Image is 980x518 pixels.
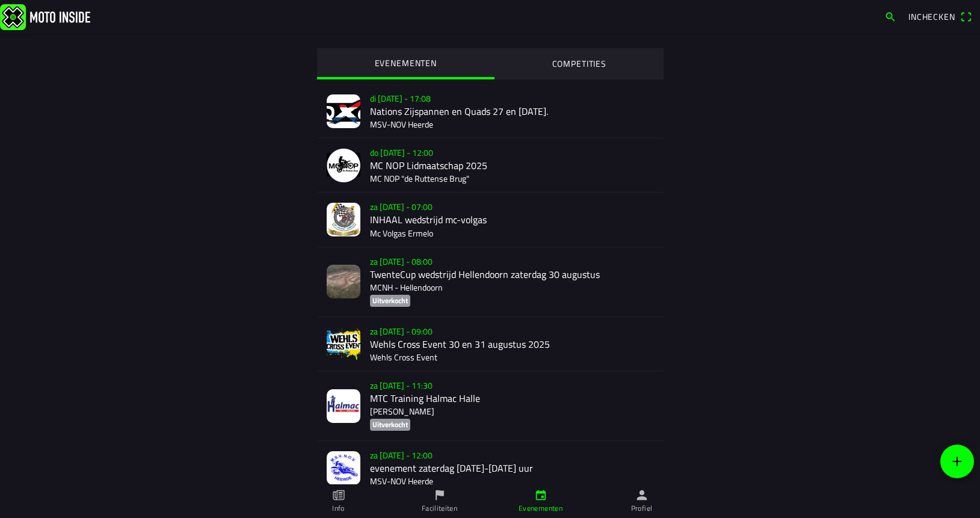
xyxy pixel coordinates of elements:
[327,203,360,236] img: MYnGwVrkfdY5GMORvVfIyV8aIl5vFcLYBSNgmrVj.jpg
[327,389,360,423] img: B9uXB3zN3aqSbiJi7h2z0C2GTIv8Hi6QJ5DnzUq3.jpg
[433,489,446,502] ion-icon: flag
[635,489,649,502] ion-icon: person
[332,489,345,502] ion-icon: paper
[519,503,562,514] ion-label: Evenementen
[902,7,978,26] a: Incheckenqr scanner
[317,84,664,138] a: di [DATE] - 17:08Nations Zijspannen en Quads 27 en [DATE].MSV-NOV Heerde
[422,503,457,514] ion-label: Faciliteiten
[327,94,360,128] img: wHOXRaN1xIfius6ZX1T36AcktzlB0WLjmySbsJVO.jpg
[317,193,664,247] a: za [DATE] - 07:00INHAAL wedstrijd mc-volgasMc Volgas Ermelo
[317,247,664,317] a: za [DATE] - 08:00TwenteCup wedstrijd Hellendoorn zaterdag 30 augustusMCNH - HellendoornUitverkocht
[327,265,360,298] img: Ba4Di6B5ITZNvhKpd2BQjjiAQmsC0dfyG0JCHNTy.jpg
[908,10,955,23] span: Inchecken
[317,317,664,371] a: za [DATE] - 09:00Wehls Cross Event 30 en 31 augustus 2025Wehls Cross Event
[878,7,902,26] a: search
[534,489,547,502] ion-icon: calendar
[317,441,664,495] a: za [DATE] - 12:00evenement zaterdag [DATE]-[DATE] uurMSV-NOV Heerde
[317,48,495,79] ion-segment-button: EVENEMENTEN
[494,48,664,79] ion-segment-button: COMPETITIES
[631,503,653,514] ion-label: Profiel
[327,451,360,485] img: P5FDepxOcHAI1rl3ksA2zDQDVvrlBtW0A3FETcWR.jpg
[327,327,360,360] img: VqD64gSFQa07sXQ29HG3kmymFA4PMwN3nS6ewlsa.png
[317,138,664,193] a: do [DATE] - 12:00MC NOP Lidmaatschap 2025MC NOP "de Ruttense Brug"
[327,149,360,182] img: GmdhPuAHibeqhJsKIY2JiwLbclnkXaGSfbvBl2T8.png
[950,454,964,469] ion-icon: add
[332,503,344,514] ion-label: Info
[317,371,664,441] a: za [DATE] - 11:30MTC Training Halmac Halle[PERSON_NAME]Uitverkocht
